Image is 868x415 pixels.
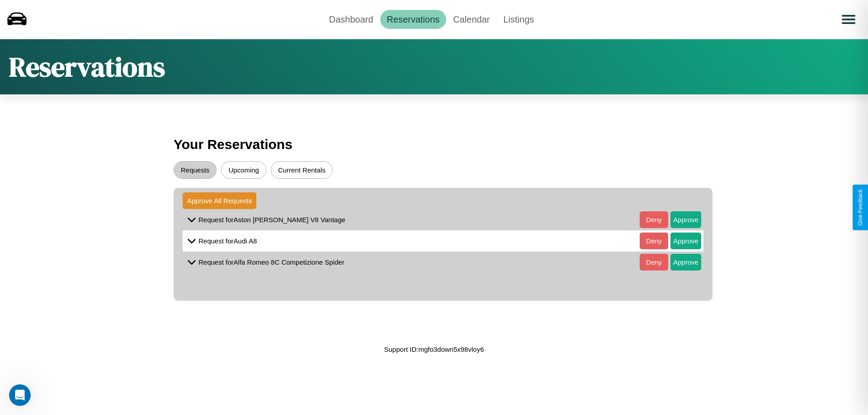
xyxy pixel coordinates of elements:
[183,192,256,209] button: Approve All Requests
[221,161,266,179] button: Upcoming
[670,233,701,249] button: Approve
[670,254,701,270] button: Approve
[322,10,380,29] a: Dashboard
[9,48,165,85] h1: Reservations
[9,384,31,406] iframe: Intercom live chat
[640,233,668,249] button: Deny
[857,189,863,226] div: Give Feedback
[640,211,668,228] button: Deny
[640,254,668,270] button: Deny
[496,10,541,29] a: Listings
[836,7,861,32] button: Open menu
[670,211,701,228] button: Approve
[174,132,694,157] h3: Your Reservations
[198,235,257,247] p: Request for Audi A8
[384,343,484,355] p: Support ID: mgfo3down5x98vloy6
[446,10,496,29] a: Calendar
[174,161,217,179] button: Requests
[271,161,333,179] button: Current Rentals
[198,214,345,226] p: Request for Aston [PERSON_NAME] V8 Vantage
[380,10,447,29] a: Reservations
[198,256,344,268] p: Request for Alfa Romeo 8C Competizione Spider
